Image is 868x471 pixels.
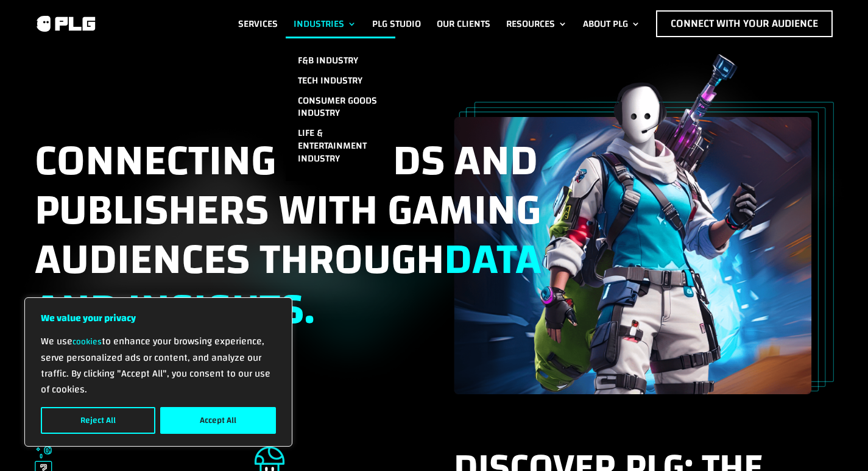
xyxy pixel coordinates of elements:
[372,10,421,37] a: PLG Studio
[24,297,292,447] div: We value your privacy
[506,10,567,37] a: Resources
[35,219,542,349] span: data and insights.
[807,413,868,471] iframe: Chat Widget
[41,310,276,326] p: We value your privacy
[286,71,395,91] a: Tech Industry
[286,51,395,71] a: F&B Industry
[294,10,356,37] a: Industries
[72,334,102,350] a: cookies
[583,10,640,37] a: About PLG
[437,10,490,37] a: Our Clients
[41,407,155,434] button: Reject All
[41,333,276,397] p: We use to enhance your browsing experience, serve personalized ads or content, and analyze our tr...
[656,10,833,37] a: Connect with Your Audience
[238,10,278,37] a: Services
[35,121,542,350] span: Connecting brands and publishers with gaming audiences through
[160,407,276,434] button: Accept All
[286,91,395,124] a: Consumer Goods Industry
[286,123,395,168] a: Life & Entertainment Industry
